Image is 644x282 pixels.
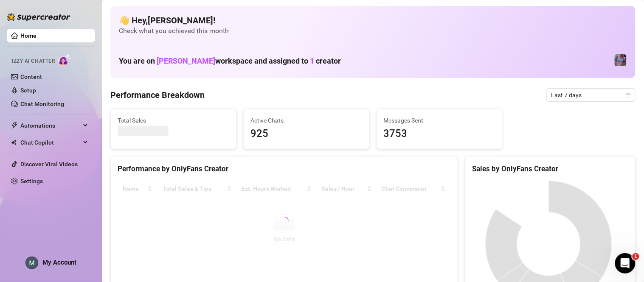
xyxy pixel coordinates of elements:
[626,92,631,98] span: calendar
[118,163,451,175] div: Performance by OnlyFans Creator
[615,253,636,274] iframe: Intercom live chat
[119,26,627,36] span: Check what you achieved this month
[615,54,627,66] img: Jaylie
[384,116,495,125] span: Messages Sent
[633,253,639,260] span: 1
[42,259,76,266] span: My Account
[7,13,70,21] img: logo-BBDzfeDw.svg
[384,126,495,142] span: 3753
[20,178,43,184] a: Settings
[110,89,205,101] h4: Performance Breakdown
[11,122,18,129] span: thunderbolt
[12,57,55,65] span: Izzy AI Chatter
[280,216,289,226] span: loading
[20,161,78,168] a: Discover Viral Videos
[119,14,627,26] h4: 👋 Hey, [PERSON_NAME] !
[20,119,81,132] span: Automations
[119,56,341,66] h1: You are on workspace and assigned to creator
[20,101,64,107] a: Chat Monitoring
[26,257,38,269] img: ACg8ocLEUq6BudusSbFUgfJHT7ol7Uq-BuQYr5d-mnjl9iaMWv35IQ=s96-c
[551,89,630,101] span: Last 7 days
[20,32,37,39] a: Home
[20,73,42,80] a: Content
[157,56,215,65] span: [PERSON_NAME]
[58,54,71,66] img: AI Chatter
[310,56,314,65] span: 1
[472,163,628,175] div: Sales by OnlyFans Creator
[20,136,81,149] span: Chat Copilot
[250,116,362,125] span: Active Chats
[20,87,36,94] a: Setup
[11,140,17,145] img: Chat Copilot
[250,126,362,142] span: 925
[118,116,229,125] span: Total Sales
